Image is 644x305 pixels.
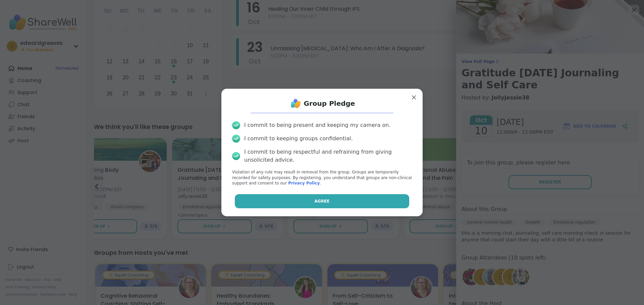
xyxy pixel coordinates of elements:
[232,169,412,186] p: Violation of any rule may result in removal from the group. Groups are temporarily recorded for s...
[315,198,330,204] span: Agree
[235,194,410,208] button: Agree
[244,148,412,164] div: I commit to being respectful and refraining from giving unsolicited advice.
[289,97,303,110] img: ShareWell Logo
[288,181,320,185] a: Privacy Policy
[244,121,390,129] div: I commit to being present and keeping my camera on.
[304,99,355,108] h1: Group Pledge
[244,135,353,143] div: I commit to keeping groups confidential.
